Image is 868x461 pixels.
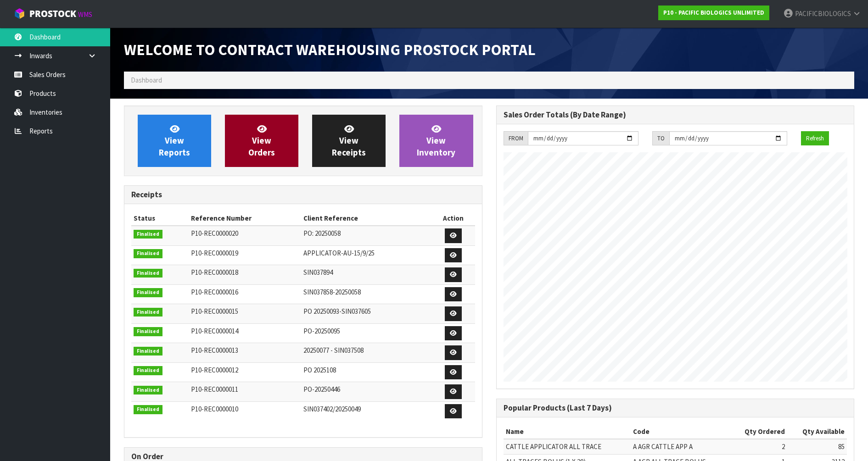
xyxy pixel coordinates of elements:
[134,386,162,395] span: Finalised
[191,385,238,394] span: P10-REC0000011
[124,40,536,59] span: Welcome to Contract Warehousing ProStock Portal
[131,211,189,226] th: Status
[303,366,336,374] span: PO 2025108
[730,424,787,439] th: Qty Ordered
[14,8,25,19] img: cube-alt.png
[303,288,361,296] span: SIN037858-20250058
[303,229,341,238] span: PO: 20250058
[189,211,301,226] th: Reference Number
[631,424,729,439] th: Code
[131,452,475,461] h3: On Order
[134,249,162,258] span: Finalised
[303,385,340,394] span: PO-20250446
[312,115,386,167] a: ViewReceipts
[191,249,238,257] span: P10-REC0000019
[730,439,787,454] td: 2
[191,307,238,316] span: P10-REC0000015
[29,8,76,20] span: ProStock
[191,346,238,355] span: P10-REC0000013
[787,439,847,454] td: 85
[787,424,847,439] th: Qty Available
[134,308,162,317] span: Finalised
[504,439,631,454] td: CATTLE APPLICATOR ALL TRACE
[159,123,190,158] span: View Reports
[134,327,162,336] span: Finalised
[134,288,162,297] span: Finalised
[801,131,829,146] button: Refresh
[303,268,333,277] span: SIN037894
[134,230,162,239] span: Finalised
[399,115,473,167] a: ViewInventory
[131,76,162,84] span: Dashboard
[303,405,361,413] span: SIN037402/20250049
[795,9,851,18] span: PACIFICBIOLOGICS
[191,405,238,413] span: P10-REC0000010
[504,131,528,146] div: FROM
[131,190,475,199] h3: Receipts
[417,123,455,158] span: View Inventory
[431,211,475,226] th: Action
[191,327,238,335] span: P10-REC0000014
[332,123,366,158] span: View Receipts
[134,269,162,278] span: Finalised
[663,9,764,17] strong: P10 - PACIFIC BIOLOGICS UNLIMITED
[134,405,162,414] span: Finalised
[191,268,238,277] span: P10-REC0000018
[248,123,275,158] span: View Orders
[138,115,211,167] a: ViewReports
[191,288,238,296] span: P10-REC0000016
[191,229,238,238] span: P10-REC0000020
[301,211,431,226] th: Client Reference
[134,366,162,375] span: Finalised
[225,115,298,167] a: ViewOrders
[78,10,92,19] small: WMS
[134,347,162,356] span: Finalised
[631,439,729,454] td: A AGR CATTLE APP A
[504,111,847,119] h3: Sales Order Totals (By Date Range)
[303,249,375,257] span: APPLICATOR-AU-15/9/25
[504,404,847,412] h3: Popular Products (Last 7 Days)
[303,346,364,355] span: 20250077 - SIN037508
[303,307,371,316] span: PO 20250093-SIN037605
[504,424,631,439] th: Name
[652,131,669,146] div: TO
[191,366,238,374] span: P10-REC0000012
[303,327,340,335] span: PO-20250095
